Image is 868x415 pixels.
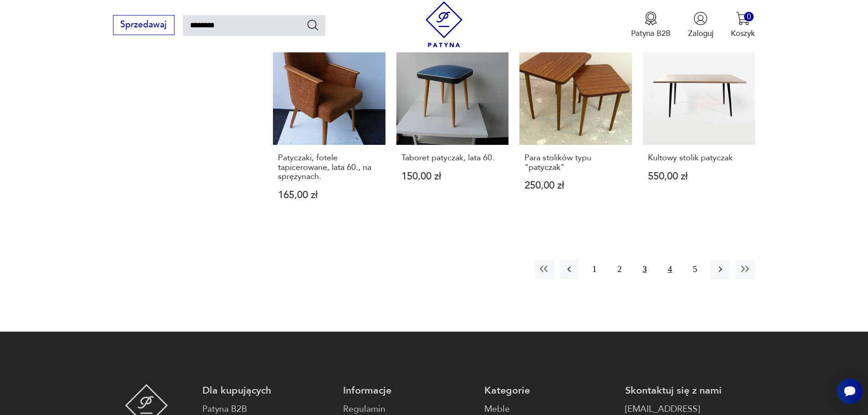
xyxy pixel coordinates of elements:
[660,260,680,279] button: 4
[401,172,504,181] p: 150,00 zł
[648,154,750,163] h3: Kultowy stolik patyczak
[396,33,509,221] a: Produkt wyprzedanyTaboret patyczak, lata 60.Taboret patyczak, lata 60.150,00 zł
[744,12,754,21] div: 0
[685,260,705,279] button: 5
[610,260,629,279] button: 2
[524,154,627,172] h3: Para stolików typu "patyczak"
[519,33,632,221] a: Produkt wyprzedanyPara stolików typu "patyczak"Para stolików typu "patyczak"250,00 zł
[273,33,385,221] a: Produkt wyprzedanyPatyczaki, fotele tapicerowane, lata 60., na sprężynach.Patyczaki, fotele tapic...
[401,154,504,163] h3: Taboret patyczak, lata 60.
[524,181,627,190] p: 250,00 zł
[113,22,175,29] a: Sprzedawaj
[625,384,755,397] p: Skontaktuj się z nami
[648,172,750,181] p: 550,00 zł
[837,379,863,404] iframe: Smartsupp widget button
[643,33,755,221] a: Produkt wyprzedanyKultowy stolik patyczakKultowy stolik patyczak550,00 zł
[688,28,714,39] p: Zaloguj
[421,1,467,47] img: Patyna - sklep z meblami i dekoracjami vintage
[644,11,658,26] img: Ikona medalu
[631,28,671,39] p: Patyna B2B
[278,154,380,181] h3: Patyczaki, fotele tapicerowane, lata 60., na sprężynach.
[631,11,671,39] button: Patyna B2B
[635,260,654,279] button: 3
[736,11,750,26] img: Ikona koszyka
[484,384,614,397] p: Kategorie
[688,11,714,39] button: Zaloguj
[631,11,671,39] a: Ikona medaluPatyna B2B
[693,11,708,26] img: Ikonka użytkownika
[306,18,319,31] button: Szukaj
[113,15,175,35] button: Sprzedawaj
[585,260,604,279] button: 1
[731,11,755,39] button: 0Koszyk
[343,384,473,397] p: Informacje
[202,384,332,397] p: Dla kupujących
[731,28,755,39] p: Koszyk
[278,190,380,200] p: 165,00 zł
